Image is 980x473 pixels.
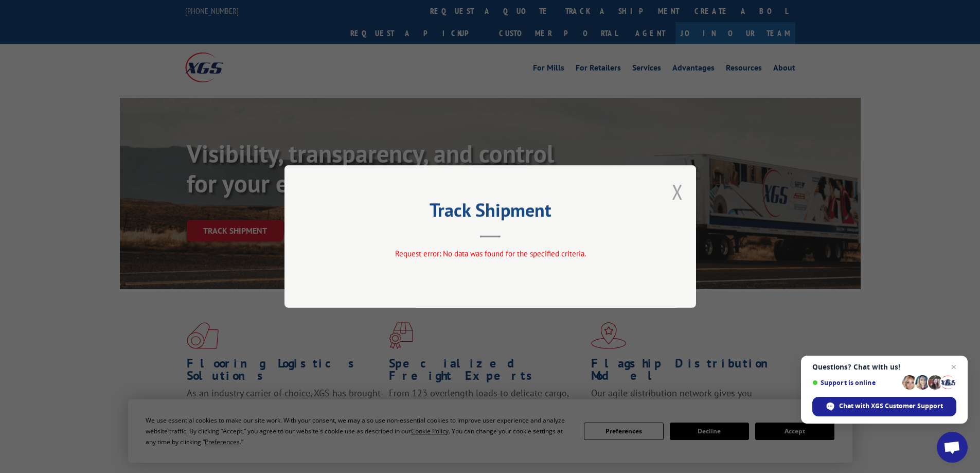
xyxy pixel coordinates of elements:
span: Support is online [812,379,899,387]
a: Open chat [937,432,968,463]
span: Questions? Chat with us! [812,363,956,371]
button: Close modal [672,178,683,205]
span: Request error: No data was found for the specified criteria. [395,249,585,258]
span: Chat with XGS Customer Support [812,397,956,416]
h2: Track Shipment [336,203,645,222]
span: Chat with XGS Customer Support [839,401,943,411]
